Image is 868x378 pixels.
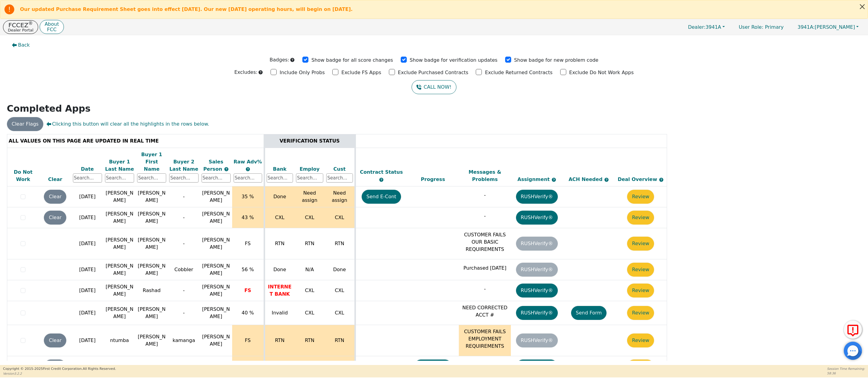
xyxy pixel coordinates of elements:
[3,371,116,376] p: Version 3.2.2
[264,259,294,280] td: Done
[733,21,790,33] p: Primary
[516,190,558,204] button: RUSHVerify®
[325,301,355,325] td: CXL
[44,334,66,347] button: Clear
[460,328,509,350] p: CUSTOMER FAILS EMPLOYMENT REQUIREMENTS
[234,69,257,76] p: Excludes:
[294,186,325,207] td: Need assign
[627,211,654,225] button: Review
[294,207,325,228] td: CXL
[518,176,551,182] span: Assignment
[325,280,355,301] td: CXL
[325,228,355,259] td: RTN
[71,325,104,356] td: [DATE]
[71,301,104,325] td: [DATE]
[264,186,294,207] td: Done
[797,24,815,30] span: 3941A:
[267,173,293,182] input: Search...
[234,173,262,182] input: Search...
[83,367,116,371] span: All Rights Reserved.
[410,57,498,64] p: Show badge for verification updates
[44,360,66,373] button: Clear
[264,207,294,228] td: CXL
[296,173,323,182] input: Search...
[627,190,654,204] button: Review
[104,207,136,228] td: [PERSON_NAME]
[71,228,104,259] td: [DATE]
[627,263,654,277] button: Review
[7,38,35,52] button: Back
[104,228,136,259] td: [PERSON_NAME]
[294,301,325,325] td: CXL
[8,28,33,32] p: Dealer Portal
[360,169,403,175] span: Contract Status
[104,280,136,301] td: [PERSON_NAME]
[168,186,200,207] td: -
[7,103,91,114] strong: Completed Apps
[398,69,469,76] p: Exclude Purchased Contracts
[516,211,558,225] button: RUSHVerify®
[326,166,353,173] div: Cust
[136,280,168,301] td: Rashad
[569,69,634,76] p: Exclude Do Not Work Apps
[7,117,44,131] button: Clear Flags
[688,24,705,30] span: Dealer:
[44,211,66,225] button: Clear
[294,356,325,377] td: Need assign
[202,334,230,347] span: [PERSON_NAME]
[9,169,38,183] div: Do Not Work
[857,0,868,13] button: Close alert
[104,356,136,377] td: [PERSON_NAME]
[264,356,294,377] td: N/A
[627,306,654,320] button: Review
[325,186,355,207] td: Need assign
[136,356,168,377] td: [PERSON_NAME]
[136,207,168,228] td: [PERSON_NAME]
[203,159,224,172] span: Sales Person
[627,237,654,251] button: Review
[104,301,136,325] td: [PERSON_NAME]
[104,325,136,356] td: ntumba
[136,259,168,280] td: [PERSON_NAME]
[73,173,102,182] input: Search...
[264,280,294,301] td: INTERNET BANK
[294,325,325,356] td: RTN
[797,24,855,30] span: [PERSON_NAME]
[3,20,38,34] a: FCCEZ®Dealer Portal
[202,190,230,203] span: [PERSON_NAME]
[460,304,509,319] p: NEED CORRECTED ACCT #
[244,288,251,293] span: FS
[325,259,355,280] td: Done
[827,366,865,371] p: Session Time Remaining:
[264,228,294,259] td: RTN
[18,41,30,49] span: Back
[202,284,230,297] span: [PERSON_NAME]
[294,228,325,259] td: RTN
[168,301,200,325] td: -
[739,24,763,30] span: User Role :
[168,207,200,228] td: -
[9,137,262,145] div: ALL VALUES ON THIS PAGE ARE UPDATED IN REAL TIME
[516,284,558,297] button: RUSHVerify®
[325,207,355,228] td: CXL
[412,80,456,94] button: CALL NOW!
[516,306,558,320] button: RUSHVerify®
[104,186,136,207] td: [PERSON_NAME]
[105,173,134,182] input: Search...
[341,69,381,76] p: Exclude FS Apps
[242,194,254,199] span: 35 %
[460,285,509,293] p: -
[325,325,355,356] td: RTN
[41,176,70,183] div: Clear
[791,22,865,32] button: 3941A:[PERSON_NAME]
[168,228,200,259] td: -
[627,334,654,347] button: Review
[71,186,104,207] td: [DATE]
[71,356,104,377] td: [DATE]
[71,280,104,301] td: [DATE]
[296,166,323,173] div: Employ
[294,259,325,280] td: N/A
[460,265,509,272] p: Purchased [DATE]
[168,356,200,377] td: [PERSON_NAME]
[325,356,355,377] td: Need assign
